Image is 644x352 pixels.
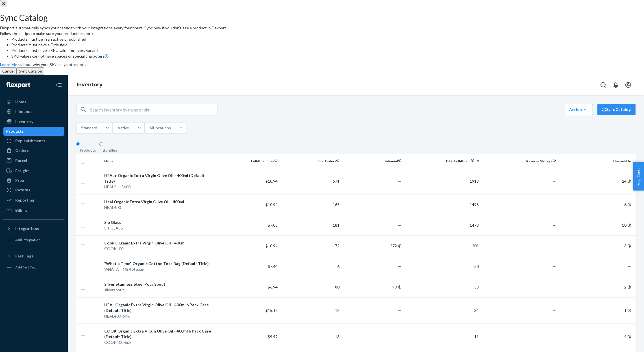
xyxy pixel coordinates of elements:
[13,4,25,9] span: Chat
[11,42,68,47] span: Products must have a Title field
[11,37,86,41] span: Products must be in an active or published
[11,54,105,58] span: SKU values cannot have spaces or special characters
[17,67,44,75] button: Sync Catalog
[11,48,98,53] span: Products must have a SKU value for every variant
